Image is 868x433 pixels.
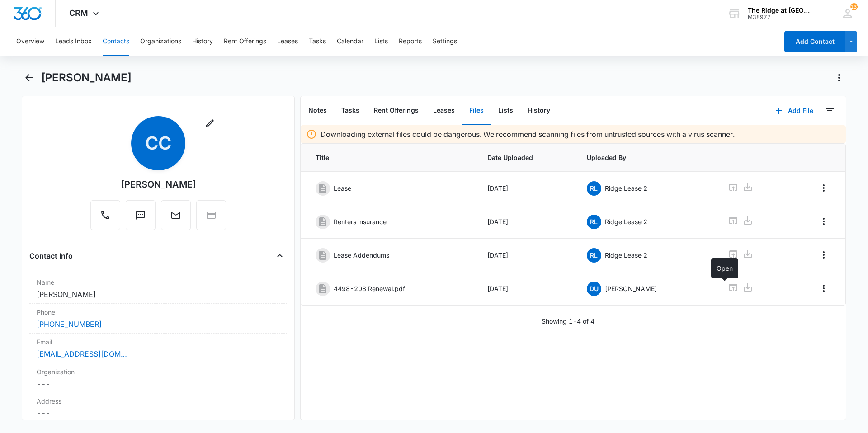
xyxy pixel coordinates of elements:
button: Organizations [140,27,181,56]
a: [PHONE_NUMBER] [37,319,102,329]
p: Lease [334,184,351,193]
p: 4498-208 Renewal.pdf [334,284,405,293]
p: Ridge Lease 2 [605,250,647,260]
button: Tasks [309,27,326,56]
button: Filters [822,104,837,118]
button: Add Contact [784,31,845,52]
dd: --- [37,378,280,389]
label: Email [37,337,280,347]
a: [EMAIL_ADDRESS][DOMAIN_NAME] [37,348,127,359]
button: Call [90,200,120,230]
p: Lease Addendums [334,250,389,260]
button: Back [22,71,36,85]
div: [PERSON_NAME] [121,178,196,191]
button: Overview [16,27,44,56]
td: [DATE] [476,205,576,239]
button: Leases [426,97,462,125]
span: CC [131,116,185,170]
p: Ridge Lease 2 [605,184,647,193]
span: CRM [69,8,88,18]
p: [PERSON_NAME] [605,284,657,293]
p: Ridge Lease 2 [605,217,647,226]
span: DU [587,282,601,296]
button: Contacts [103,27,129,56]
a: Email [161,214,191,222]
button: Leads Inbox [55,27,92,56]
label: Name [37,278,280,287]
div: Email[EMAIL_ADDRESS][DOMAIN_NAME] [29,334,287,363]
div: notifications count [850,3,858,10]
button: Rent Offerings [224,27,266,56]
button: Lists [491,97,520,125]
span: 131 [850,3,858,10]
button: Calendar [337,27,363,56]
td: [DATE] [476,239,576,272]
button: Overflow Menu [816,181,831,195]
button: Text [126,200,156,230]
div: account name [748,7,814,14]
span: RL [587,248,601,263]
button: Notes [301,97,334,125]
button: Overflow Menu [816,281,831,296]
button: Tasks [334,97,367,125]
button: History [520,97,557,125]
button: Email [161,200,191,230]
dd: [PERSON_NAME] [37,289,280,300]
div: Address--- [29,393,287,423]
p: Renters insurance [334,217,387,226]
div: Organization--- [29,363,287,393]
h4: Contact Info [29,250,73,261]
div: Phone[PHONE_NUMBER] [29,304,287,334]
span: RL [587,215,601,229]
span: Date Uploaded [487,153,565,162]
button: Settings [433,27,457,56]
td: [DATE] [476,172,576,205]
p: Downloading external files could be dangerous. We recommend scanning files from untrusted sources... [321,129,735,140]
button: Actions [832,71,846,85]
label: Address [37,396,280,406]
button: Overflow Menu [816,248,831,262]
span: Title [316,153,466,162]
button: History [192,27,213,56]
span: Uploaded By [587,153,706,162]
button: Reports [399,27,422,56]
button: Overflow Menu [816,214,831,229]
div: account id [748,14,814,20]
a: Call [90,214,120,222]
div: Open [711,258,738,278]
div: Name[PERSON_NAME] [29,274,287,304]
button: Rent Offerings [367,97,426,125]
button: Files [462,97,491,125]
button: Lists [374,27,388,56]
button: Close [273,249,287,263]
a: Text [126,214,156,222]
dd: --- [37,408,280,419]
h1: [PERSON_NAME] [41,71,132,85]
button: Leases [277,27,298,56]
button: Add File [766,100,822,122]
span: RL [587,181,601,196]
label: Phone [37,307,280,317]
label: Organization [37,367,280,377]
td: [DATE] [476,272,576,306]
p: Showing 1-4 of 4 [542,316,594,326]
